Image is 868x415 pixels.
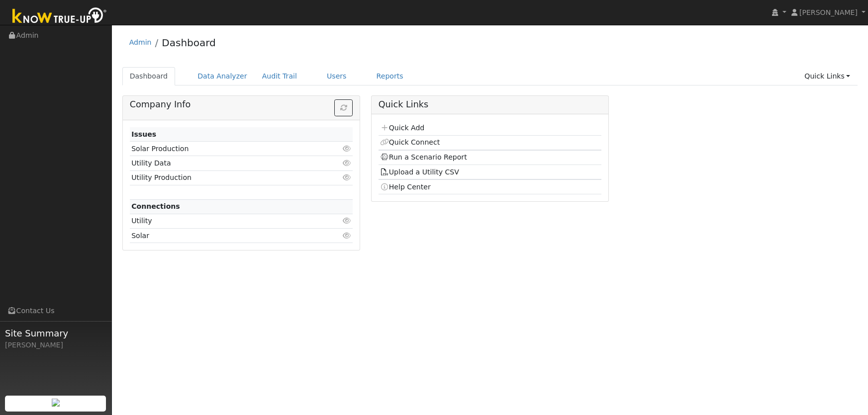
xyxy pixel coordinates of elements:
i: Click to view [342,160,351,166]
a: Dashboard [162,37,216,49]
td: Solar [130,229,317,243]
i: Click to view [342,174,351,181]
a: Run a Scenario Report [380,153,467,161]
img: retrieve [52,399,60,407]
a: Quick Links [797,67,858,85]
a: Quick Connect [380,138,440,146]
div: [PERSON_NAME] [5,340,106,350]
i: Click to view [342,217,351,224]
i: Click to view [342,145,351,152]
span: Site Summary [5,327,106,340]
td: Utility Data [130,156,317,170]
td: Utility [130,214,317,228]
td: Utility Production [130,170,317,185]
h5: Company Info [130,99,353,110]
a: Data Analyzer [190,67,255,85]
a: Help Center [380,183,431,191]
img: Know True-Up [7,5,112,28]
a: Quick Add [380,124,424,132]
td: Solar Production [130,142,317,156]
strong: Issues [131,130,156,138]
strong: Connections [131,202,180,210]
i: Click to view [342,232,351,239]
a: Upload a Utility CSV [380,168,459,176]
a: Users [319,67,354,85]
a: Reports [369,67,411,85]
span: [PERSON_NAME] [799,8,858,16]
a: Admin [129,38,152,46]
a: Dashboard [122,67,176,85]
a: Audit Trail [255,67,304,85]
h5: Quick Links [379,99,602,110]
